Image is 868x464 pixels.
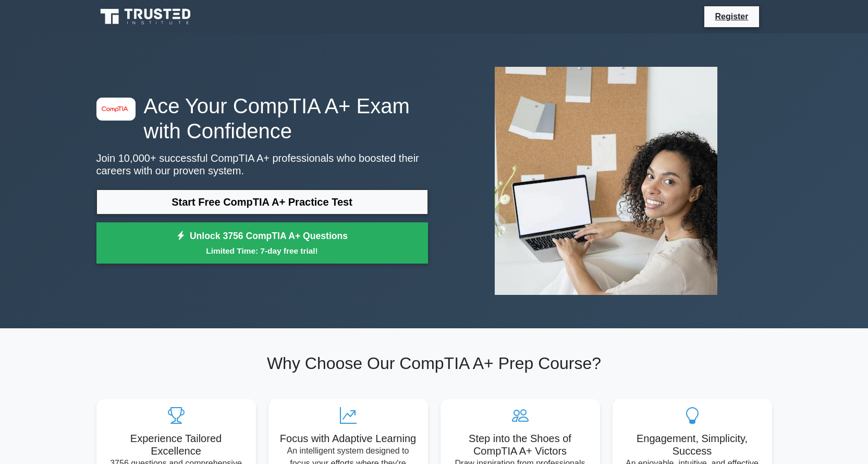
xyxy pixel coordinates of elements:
p: Join 10,000+ successful CompTIA A+ professionals who boosted their careers with our proven system. [96,152,428,177]
a: Register [708,10,754,23]
h5: Focus with Adaptive Learning [277,432,420,445]
a: Start Free CompTIA A+ Practice Test [96,189,428,215]
h5: Engagement, Simplicity, Success [621,432,764,457]
h5: Step into the Shoes of CompTIA A+ Victors [449,432,592,457]
h1: Ace Your CompTIA A+ Exam with Confidence [96,93,428,144]
a: Unlock 3756 CompTIA A+ QuestionsLimited Time: 7-day free trial! [96,222,428,264]
small: Limited Time: 7-day free trial! [109,245,415,257]
h5: Experience Tailored Excellence [105,432,248,457]
h2: Why Choose Our CompTIA A+ Prep Course? [96,353,772,373]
